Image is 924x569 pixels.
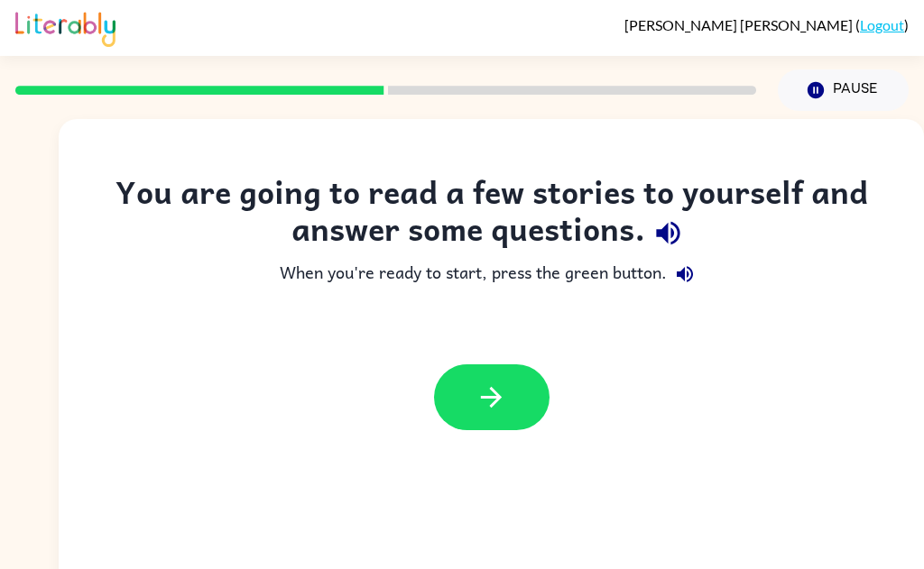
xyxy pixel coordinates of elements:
div: ( ) [624,16,909,33]
img: Literably [15,7,115,47]
div: When you're ready to start, press the green button. [95,256,888,292]
span: [PERSON_NAME] [PERSON_NAME] [624,16,855,33]
a: Logout [860,16,904,33]
button: Pause [778,69,909,111]
div: You are going to read a few stories to yourself and answer some questions. [95,173,888,256]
